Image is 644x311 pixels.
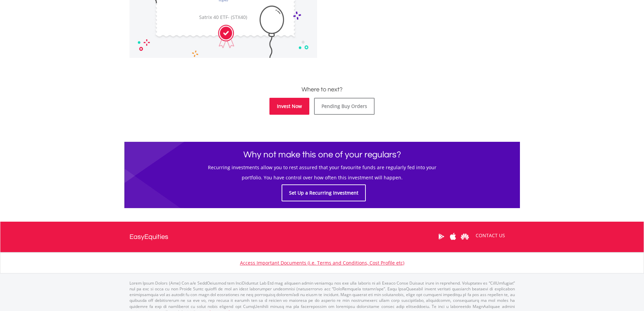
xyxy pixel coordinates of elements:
[435,226,447,247] a: Google Play
[269,98,309,115] a: Invest Now
[129,164,515,171] h5: Recurring investments allow you to rest assured that your favourite funds are regularly fed into ...
[228,14,247,20] span: - (STX40)
[282,184,366,201] a: Set Up a Recurring Investment
[459,226,471,247] a: Huawei
[129,149,515,161] h1: Why not make this one of your regulars?
[240,260,404,266] a: Access Important Documents (i.e. Terms and Conditions, Cost Profile etc)
[129,85,515,94] h3: Where to next?
[447,226,459,247] a: Apple
[190,14,256,21] div: Satrix 40 ETF
[471,226,510,245] a: CONTACT US
[129,174,515,181] h5: portfolio. You have control over how often this investment will happen.
[314,98,375,115] a: Pending Buy Orders
[129,222,168,252] a: EasyEquities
